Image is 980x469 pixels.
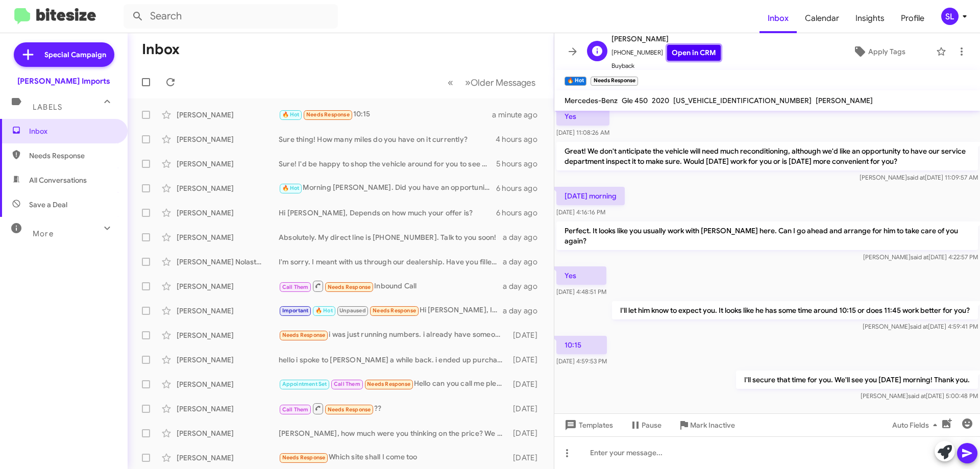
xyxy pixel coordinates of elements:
[177,134,279,144] div: [PERSON_NAME]
[282,185,300,191] span: 🔥 Hot
[556,107,609,126] p: Yes
[177,183,279,193] div: [PERSON_NAME]
[863,323,978,330] span: [PERSON_NAME] [DATE] 4:59:41 PM
[279,305,503,316] div: Hi [PERSON_NAME], I hope that you are doing well. I received a job offer in the [GEOGRAPHIC_DATA]...
[556,357,607,365] span: [DATE] 4:59:53 PM
[29,151,116,161] span: Needs Response
[622,96,648,105] span: Gle 450
[911,253,928,261] span: said at
[459,72,542,93] button: Next
[339,307,366,314] span: Unpaused
[279,329,508,341] div: i was just running numbers. i already have someone i work with. thank you!
[177,404,279,414] div: [PERSON_NAME]
[611,45,721,61] span: [PHONE_NUMBER]
[177,208,279,218] div: [PERSON_NAME]
[177,355,279,365] div: [PERSON_NAME]
[868,42,905,61] span: Apply Tags
[508,379,546,389] div: [DATE]
[554,416,621,434] button: Templates
[279,257,503,267] div: I'm sorry. I meant with us through our dealership. Have you filled one out either physically with...
[279,378,508,390] div: Hello can you call me please?
[556,336,607,354] p: 10:15
[282,332,326,338] span: Needs Response
[177,232,279,242] div: [PERSON_NAME]
[282,454,326,461] span: Needs Response
[611,33,721,45] span: [PERSON_NAME]
[177,281,279,291] div: [PERSON_NAME]
[328,284,371,290] span: Needs Response
[863,253,978,261] span: [PERSON_NAME] [DATE] 4:22:57 PM
[908,392,926,400] span: said at
[279,134,496,144] div: Sure thing! How many miles do you have on it currently?
[621,416,670,434] button: Pause
[508,453,546,463] div: [DATE]
[893,4,933,33] a: Profile
[465,76,471,89] span: »
[29,126,116,136] span: Inbox
[503,281,546,291] div: a day ago
[14,42,114,67] a: Special Campaign
[503,257,546,267] div: a day ago
[373,307,416,314] span: Needs Response
[941,8,959,25] div: SL
[884,416,949,434] button: Auto Fields
[177,453,279,463] div: [PERSON_NAME]
[556,129,609,136] span: [DATE] 11:08:26 AM
[556,142,978,170] p: Great! We don't anticipate the vehicle will need much reconditioning, although we'd like an oppor...
[29,175,87,185] span: All Conversations
[556,208,605,216] span: [DATE] 4:16:16 PM
[177,330,279,340] div: [PERSON_NAME]
[759,4,797,33] a: Inbox
[556,187,625,205] p: [DATE] morning
[177,428,279,438] div: [PERSON_NAME]
[933,8,969,25] button: SL
[279,428,508,438] div: [PERSON_NAME], how much were you thinking on the price? We use Market-Based pricing for like equi...
[892,416,941,434] span: Auto Fields
[282,284,309,290] span: Call Them
[334,381,360,387] span: Call Them
[177,110,279,120] div: [PERSON_NAME]
[673,96,812,105] span: [US_VEHICLE_IDENTIFICATION_NUMBER]
[670,416,743,434] button: Mark Inactive
[315,307,333,314] span: 🔥 Hot
[562,416,613,434] span: Templates
[279,452,508,463] div: Which site shall I come too
[556,221,978,250] p: Perfect. It looks like you usually work with [PERSON_NAME] here. Can I go ahead and arrange for h...
[492,110,546,120] div: a minute ago
[860,174,978,181] span: [PERSON_NAME] [DATE] 11:09:57 AM
[690,416,735,434] span: Mark Inactive
[306,111,350,118] span: Needs Response
[565,77,586,86] small: 🔥 Hot
[816,96,873,105] span: [PERSON_NAME]
[442,72,459,93] button: Previous
[556,266,606,285] p: Yes
[279,402,508,415] div: ??
[442,72,542,93] nav: Page navigation example
[736,371,978,389] p: I'll secure that time for you. We'll see you [DATE] morning! Thank you.
[496,159,546,169] div: 5 hours ago
[279,355,508,365] div: hello i spoke to [PERSON_NAME] a while back. i ended up purchasing a white one out of [GEOGRAPHIC...
[448,76,453,89] span: «
[177,306,279,316] div: [PERSON_NAME]
[279,182,496,194] div: Morning [PERSON_NAME]. Did you have an opportunity to review the options? Let me know if you have...
[282,111,300,118] span: 🔥 Hot
[847,4,893,33] a: Insights
[611,61,721,71] span: Buyback
[124,4,338,29] input: Search
[508,355,546,365] div: [DATE]
[612,301,978,319] p: I'll let him know to expect you. It looks like he has some time around 10:15 or does 11:45 work b...
[29,200,67,210] span: Save a Deal
[279,208,496,218] div: Hi [PERSON_NAME], Depends on how much your offer is?
[496,208,546,218] div: 6 hours ago
[508,428,546,438] div: [DATE]
[282,307,309,314] span: Important
[826,42,931,61] button: Apply Tags
[17,76,110,86] div: [PERSON_NAME] Imports
[508,404,546,414] div: [DATE]
[508,330,546,340] div: [DATE]
[503,232,546,242] div: a day ago
[279,109,492,120] div: 10:15
[282,381,327,387] span: Appointment Set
